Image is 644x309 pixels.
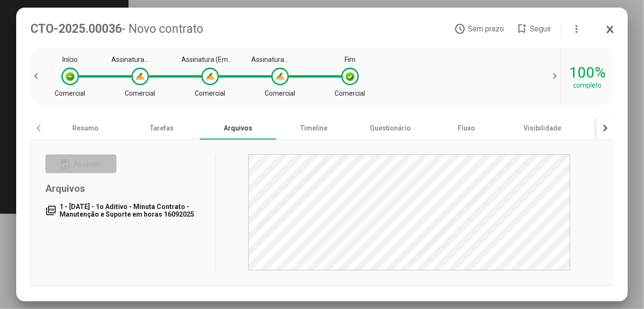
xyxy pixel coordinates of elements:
[73,159,100,169] span: Assinar
[276,117,352,140] div: Timeline
[251,56,308,63] div: Assinatura contratantes
[59,203,194,218] span: 1 - [DATE] - 1o Aditivo - Minuta Contrato - Manutenção e Suporte em horas 16092025
[55,90,85,97] div: Comercial
[265,90,295,97] div: Comercial
[428,117,505,140] div: Fluxo
[345,56,356,63] div: Fim
[181,56,238,63] div: Assinatura (Em copia)
[122,22,203,36] span: - Novo contrato
[59,159,71,170] mat-icon: save
[111,56,168,63] div: Assinatura testemunhas
[45,183,85,194] span: Arquivos
[505,117,581,140] div: Visibilidade
[335,90,365,97] div: Comercial
[30,22,454,36] div: CTO-2025.00036
[200,117,276,140] div: Arquivos
[468,24,504,33] span: Sem prazo
[30,70,45,82] span: chevron_left
[195,90,225,97] div: Comercial
[530,24,551,33] span: Seguir
[45,154,117,173] button: Assinar
[569,63,606,81] div: 100%
[516,23,527,35] mat-icon: bookmark_add
[571,23,582,35] mat-icon: more_vert
[45,205,59,216] mat-icon: picture_as_pdf
[454,23,466,35] mat-icon: access_time
[62,56,78,63] div: Início
[125,90,155,97] div: Comercial
[546,70,561,82] span: chevron_right
[124,117,200,140] div: Tarefas
[573,81,602,89] div: completo
[48,117,124,140] div: Resumo
[352,117,428,140] div: Questionário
